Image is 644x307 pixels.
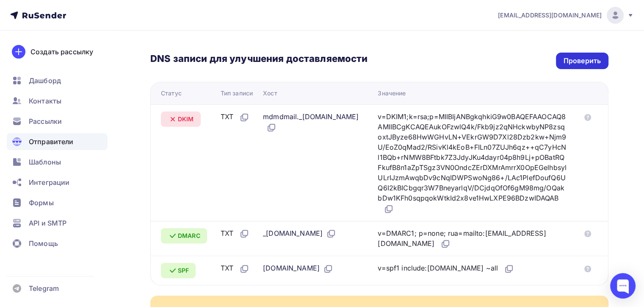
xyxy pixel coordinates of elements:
span: SPF [178,266,189,275]
a: Шаблоны [7,153,108,170]
div: Создать рассылку [30,47,93,57]
span: Шаблоны [29,157,61,167]
div: v=DKIM1;k=rsa;p=MIIBIjANBgkqhkiG9w0BAQEFAAOCAQ8AMIIBCgKCAQEAukOFzwlQ4k/Fkb9jz2qNHckwbyNP8zsqoxtJB... [378,112,567,214]
div: TXT [221,228,249,239]
a: [EMAIL_ADDRESS][DOMAIN_NAME] [498,7,634,24]
span: Рассылки [29,116,62,126]
div: v=spf1 include:[DOMAIN_NAME] ~all [378,263,514,274]
span: DKIM [178,115,194,123]
span: Формы [29,198,54,208]
span: Контакты [29,96,61,106]
span: Отправители [29,137,74,147]
span: Дашборд [29,75,61,86]
div: [DOMAIN_NAME] [263,263,333,274]
div: Статус [161,89,182,98]
span: [EMAIL_ADDRESS][DOMAIN_NAME] [498,11,602,20]
div: _[DOMAIN_NAME] [263,228,336,239]
span: Помощь [29,238,58,248]
div: Тип записи [221,89,253,98]
div: Проверить [564,56,601,66]
div: Значение [378,89,406,98]
div: TXT [221,112,249,123]
span: DMARC [178,232,200,240]
div: TXT [221,263,249,274]
a: Формы [7,194,108,211]
a: Дашборд [7,72,108,89]
span: Telegram [29,283,59,293]
span: Интеграции [29,177,69,187]
a: Рассылки [7,113,108,130]
h3: DNS записи для улучшения доставляемости [150,53,368,66]
span: API и SMTP [29,218,66,228]
div: mdmdmail._[DOMAIN_NAME] [263,112,364,133]
a: Отправители [7,133,108,150]
a: Контакты [7,92,108,109]
div: Хост [263,89,277,98]
div: v=DMARC1; p=none; rua=mailto:[EMAIL_ADDRESS][DOMAIN_NAME] [378,228,567,249]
